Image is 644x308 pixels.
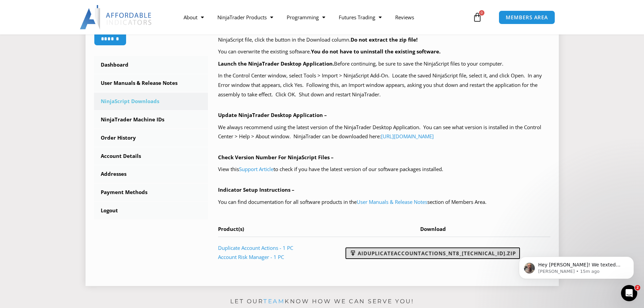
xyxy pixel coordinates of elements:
span: Download [420,226,446,232]
nav: Account pages [94,56,208,219]
p: Before continuing, be sure to save the NinjaScript files to your computer. [218,59,550,69]
a: team [263,298,285,305]
span: Product(s) [218,226,244,232]
a: Account Risk Manager - 1 PC [218,254,284,260]
p: Let our know how we can serve you! [86,296,559,307]
b: Launch the NinjaTrader Desktop Application. [218,60,334,67]
p: View this to check if you have the latest version of our software packages installed. [218,165,550,174]
a: About [177,9,211,25]
a: Reviews [388,9,421,25]
iframe: Intercom notifications message [509,242,644,290]
a: Futures Trading [332,9,388,25]
img: LogoAI | Affordable Indicators – NinjaTrader [80,5,152,29]
b: Indicator Setup Instructions – [218,186,294,193]
p: We always recommend using the latest version of the NinjaTrader Desktop Application. You can see ... [218,123,550,142]
a: [URL][DOMAIN_NAME] [381,133,434,140]
a: Support Article [239,166,273,172]
b: You do not have to uninstall the existing software. [311,48,440,55]
a: NinjaScript Downloads [94,93,208,110]
p: You can find documentation for all software products in the section of Members Area. [218,197,550,207]
a: Addresses [94,165,208,183]
b: Update NinjaTrader Desktop Application – [218,112,327,118]
a: MEMBERS AREA [499,10,555,24]
a: 0 [462,7,492,27]
span: MEMBERS AREA [506,15,548,20]
p: Your purchased products with available NinjaScript downloads are listed in the table below, at th... [218,26,550,45]
a: AIDuplicateAccountActions_NT8_[TECHNICAL_ID].zip [345,247,520,259]
span: 2 [635,285,640,290]
a: User Manuals & Release Notes [357,198,427,205]
a: Payment Methods [94,184,208,201]
a: Programming [280,9,332,25]
p: You can overwrite the existing software. [218,47,550,56]
p: In the Control Center window, select Tools > Import > NinjaScript Add-On. Locate the saved NinjaS... [218,71,550,99]
a: User Manuals & Release Notes [94,74,208,92]
span: 0 [479,10,484,16]
a: Logout [94,202,208,219]
iframe: Intercom live chat [621,285,637,301]
a: Order History [94,129,208,147]
b: Do not extract the zip file! [351,36,418,43]
a: NinjaTrader Products [211,9,280,25]
a: NinjaTrader Machine IDs [94,111,208,128]
nav: Menu [177,9,471,25]
a: Duplicate Account Actions - 1 PC [218,244,293,251]
a: Account Details [94,147,208,165]
b: Check Version Number For NinjaScript Files – [218,154,334,161]
a: Dashboard [94,56,208,74]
